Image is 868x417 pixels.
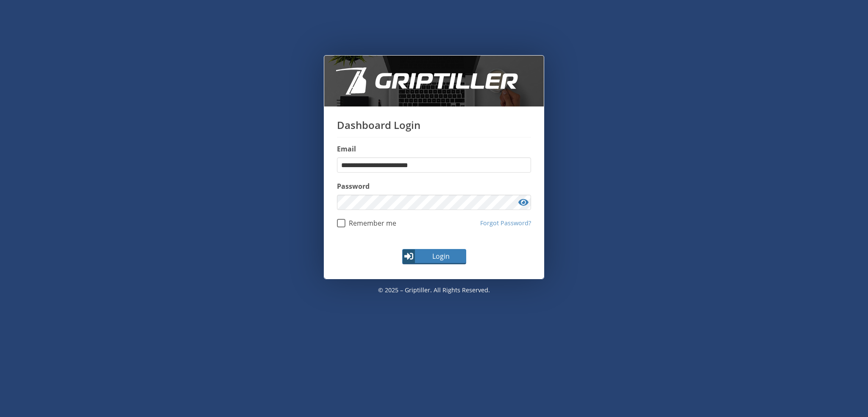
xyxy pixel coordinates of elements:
label: Email [337,144,531,154]
label: Password [337,181,531,191]
span: Remember me [345,219,396,227]
a: Forgot Password? [480,218,531,228]
p: © 2025 – Griptiller. All rights reserved. [324,279,544,301]
h1: Dashboard Login [337,119,531,137]
span: Login [416,251,465,261]
button: Login [402,249,466,264]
